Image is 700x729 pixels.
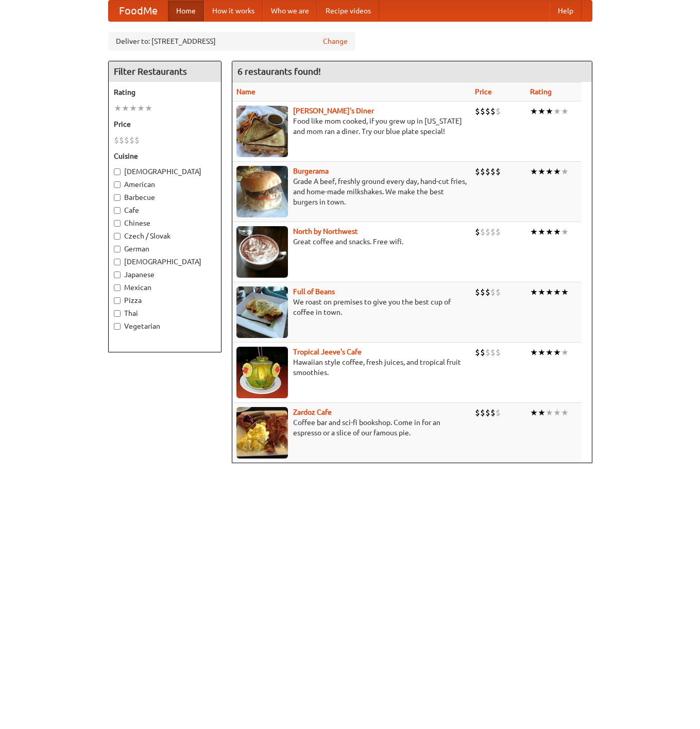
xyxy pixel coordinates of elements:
[122,103,129,114] li: ★
[496,106,501,117] li: $
[263,1,317,21] a: Who we are
[293,348,362,356] a: Tropical Jeeve's Cafe
[137,103,145,114] li: ★
[485,347,490,358] li: $
[119,134,124,146] li: $
[293,287,335,296] a: Full of Beans
[538,286,545,298] li: ★
[496,407,501,418] li: $
[236,226,288,278] img: north.jpg
[236,236,467,247] p: Great coffee and snacks. Free wifi.
[561,407,569,418] li: ★
[480,286,485,298] li: $
[114,323,121,330] input: Vegetarian
[114,166,216,177] label: [DEMOGRAPHIC_DATA]
[114,151,216,161] h5: Cuisine
[530,407,538,418] li: ★
[114,257,216,267] label: [DEMOGRAPHIC_DATA]
[293,107,374,115] b: [PERSON_NAME]'s Diner
[317,1,379,21] a: Recipe videos
[496,226,501,238] li: $
[553,347,561,358] li: ★
[114,308,216,318] label: Thai
[485,226,490,238] li: $
[168,1,204,21] a: Home
[114,272,121,278] input: Japanese
[114,181,121,188] input: American
[480,106,485,117] li: $
[114,284,121,291] input: Mexican
[553,407,561,418] li: ★
[204,1,263,21] a: How it works
[530,226,538,238] li: ★
[114,207,121,214] input: Cafe
[530,286,538,298] li: ★
[114,310,121,317] input: Thai
[553,166,561,177] li: ★
[496,166,501,177] li: $
[530,166,538,177] li: ★
[545,106,553,117] li: ★
[293,408,332,416] b: Zardoz Cafe
[114,134,119,146] li: $
[236,286,288,338] img: beans.jpg
[496,347,501,358] li: $
[109,1,168,21] a: FoodMe
[475,166,480,177] li: $
[538,166,545,177] li: ★
[236,166,288,217] img: burgerama.jpg
[114,179,216,190] label: American
[538,407,545,418] li: ★
[237,66,321,76] ng-pluralize: 6 restaurants found!
[475,106,480,117] li: $
[293,167,329,175] a: Burgerama
[236,347,288,398] img: jeeves.jpg
[114,321,216,331] label: Vegetarian
[485,166,490,177] li: $
[114,103,122,114] li: ★
[545,286,553,298] li: ★
[236,106,288,157] img: sallys.jpg
[553,286,561,298] li: ★
[114,246,121,252] input: German
[490,347,496,358] li: $
[114,269,216,280] label: Japanese
[475,286,480,298] li: $
[561,166,569,177] li: ★
[236,176,467,207] p: Grade A beef, freshly ground every day, hand-cut fries, and home-made milkshakes. We make the bes...
[480,166,485,177] li: $
[114,231,216,241] label: Czech / Slovak
[538,347,545,358] li: ★
[323,36,348,46] a: Change
[561,226,569,238] li: ★
[550,1,582,21] a: Help
[114,282,216,293] label: Mexican
[475,407,480,418] li: $
[293,227,358,235] a: North by Northwest
[129,134,134,146] li: $
[538,226,545,238] li: ★
[490,226,496,238] li: $
[485,407,490,418] li: $
[490,166,496,177] li: $
[236,116,467,137] p: Food like mom cooked, if you grew up in [US_STATE] and mom ran a diner. Try our blue plate special!
[114,218,216,228] label: Chinese
[236,357,467,378] p: Hawaiian style coffee, fresh juices, and tropical fruit smoothies.
[561,286,569,298] li: ★
[545,166,553,177] li: ★
[480,407,485,418] li: $
[485,286,490,298] li: $
[490,286,496,298] li: $
[114,233,121,240] input: Czech / Slovak
[545,347,553,358] li: ★
[475,226,480,238] li: $
[480,226,485,238] li: $
[490,106,496,117] li: $
[530,347,538,358] li: ★
[114,168,121,175] input: [DEMOGRAPHIC_DATA]
[480,347,485,358] li: $
[114,259,121,265] input: [DEMOGRAPHIC_DATA]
